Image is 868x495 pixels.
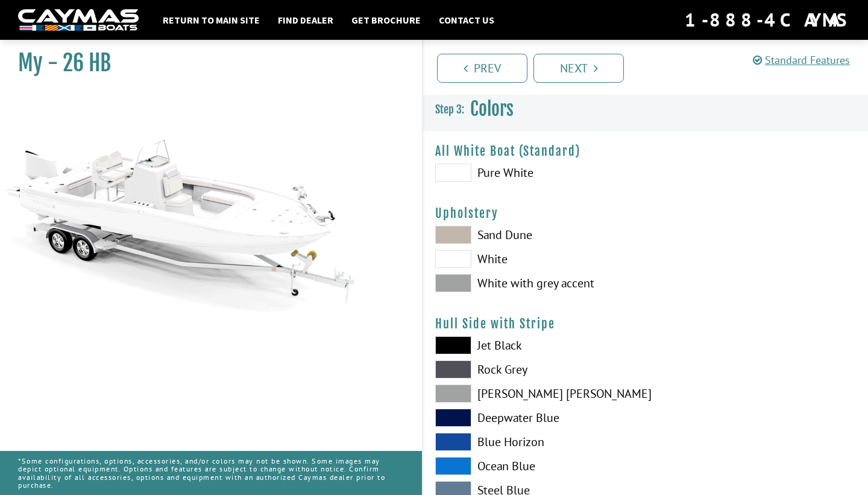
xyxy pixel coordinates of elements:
h1: My - 26 HB [18,49,392,77]
a: Prev [437,54,527,83]
a: Standard Features [753,53,850,67]
h3: Colors [423,87,868,132]
a: Contact Us [433,12,500,28]
a: Return to main site [157,12,266,28]
h4: All White Boat (Standard) [435,144,856,159]
a: Find Dealer [272,12,339,28]
div: 1-888-4CAYMAS [685,7,850,33]
label: Ocean Blue [435,457,634,475]
label: Jet Black [435,336,634,354]
label: Deepwater Blue [435,409,634,427]
label: Sand Dune [435,226,634,244]
label: [PERSON_NAME] [PERSON_NAME] [435,385,634,403]
label: White [435,250,634,268]
a: Get Brochure [345,12,427,28]
label: Blue Horizon [435,433,634,451]
a: Next [533,54,624,83]
ul: Pagination [434,52,868,83]
h4: Upholstery [435,206,856,221]
h4: Hull Side with Stripe [435,316,856,331]
p: *Some configurations, options, accessories, and/or colors may not be shown. Some images may depic... [18,451,404,495]
label: Pure White [435,164,634,182]
label: Rock Grey [435,360,634,378]
img: white-logo-c9c8dbefe5ff5ceceb0f0178aa75bf4bb51f6bca0971e226c86eb53dfe498488.png [18,9,139,31]
label: White with grey accent [435,274,634,292]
